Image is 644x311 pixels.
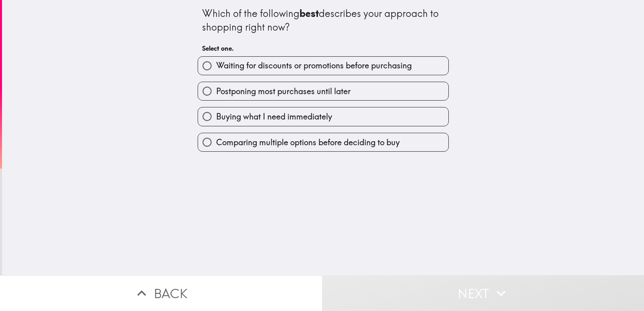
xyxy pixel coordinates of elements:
[198,133,448,151] button: Comparing multiple options before deciding to buy
[198,82,448,100] button: Postponing most purchases until later
[198,57,448,75] button: Waiting for discounts or promotions before purchasing
[216,60,412,71] span: Waiting for discounts or promotions before purchasing
[299,7,319,19] b: best
[198,107,448,126] button: Buying what I need immediately
[202,44,444,53] h6: Select one.
[202,7,444,34] div: Which of the following describes your approach to shopping right now?
[322,275,644,311] button: Next
[216,137,400,148] span: Comparing multiple options before deciding to buy
[216,86,351,97] span: Postponing most purchases until later
[216,111,332,122] span: Buying what I need immediately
